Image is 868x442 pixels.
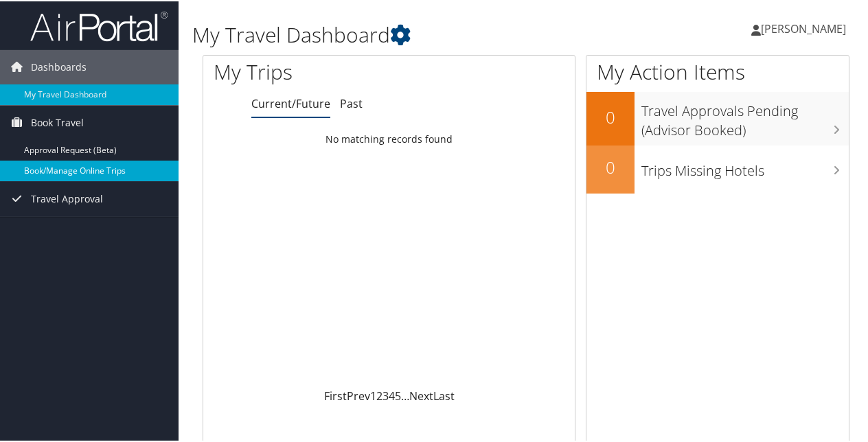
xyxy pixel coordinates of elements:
h1: My Travel Dashboard [192,19,637,48]
h1: My Action Items [586,56,849,85]
span: [PERSON_NAME] [761,20,846,35]
span: Dashboards [31,49,87,83]
a: 4 [389,387,395,402]
a: 3 [382,387,389,402]
a: Current/Future [251,95,330,110]
span: … [401,387,409,402]
a: Last [433,387,455,402]
a: 2 [376,387,382,402]
a: 5 [395,387,401,402]
a: Past [340,95,363,110]
span: Book Travel [31,104,84,139]
a: Next [409,387,433,402]
a: 0Travel Approvals Pending (Advisor Booked) [586,91,849,143]
h1: My Trips [214,56,410,85]
h3: Trips Missing Hotels [641,153,849,179]
a: [PERSON_NAME] [751,7,860,48]
span: Travel Approval [31,181,103,215]
td: No matching records found [203,126,575,150]
h3: Travel Approvals Pending (Advisor Booked) [641,93,849,139]
h2: 0 [586,104,635,128]
a: First [324,387,347,402]
a: 0Trips Missing Hotels [586,144,849,192]
a: Prev [347,387,370,402]
h2: 0 [586,154,635,178]
a: 1 [370,387,376,402]
img: airportal-logo.png [30,9,168,41]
